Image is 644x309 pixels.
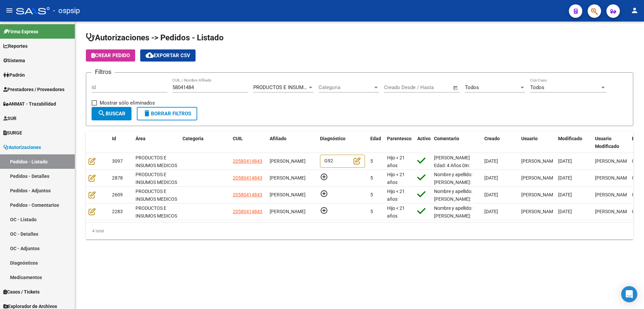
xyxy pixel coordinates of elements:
datatable-header-cell: Edad [368,131,384,154]
datatable-header-cell: Parentesco [384,131,415,154]
span: - ospsip [53,3,80,18]
span: CUIL [233,136,243,141]
span: Hijo < 21 años [387,189,405,202]
button: Borrar Filtros [137,107,197,120]
span: Afiliado [270,136,286,141]
span: [PERSON_NAME] [595,192,631,197]
span: Parentesco [387,136,412,141]
button: Exportar CSV [140,49,196,62]
span: PRODUCTOS E INSUMOS MEDICOS [136,155,177,168]
datatable-header-cell: Categoria [180,131,230,154]
span: [PERSON_NAME] [270,209,306,214]
span: [PERSON_NAME] [270,175,306,181]
mat-icon: add_circle_outline [320,190,328,198]
span: Categoria [182,136,204,141]
span: Sistema [3,57,25,64]
mat-icon: person [631,6,639,14]
span: Autorizaciones -> Pedidos - Listado [86,33,224,42]
span: Usuario Modificado [595,136,619,149]
span: Casos / Tickets [3,288,40,296]
span: [DATE] [484,192,498,197]
span: [PERSON_NAME] Edad: 4 Años Din: 58.041.484 Domicilio: [PERSON_NAME] 169 [GEOGRAPHIC_DATA] Telefon... [434,155,479,252]
span: Modificado [558,136,582,141]
span: Mostrar sólo eliminados [100,99,155,107]
span: Hijo < 21 años [387,155,405,168]
span: [PERSON_NAME] [521,175,557,181]
span: [PERSON_NAME] [521,192,557,197]
span: 3097 [112,158,123,164]
div: Open Intercom Messenger [621,286,637,302]
span: SURGE [3,129,22,137]
span: Nombre y apellido: [PERSON_NAME]: [PHONE_NUMBER] Telefono:[PHONE_NUMBER] Dirección: [STREET_ADDRE... [434,172,478,292]
span: 20580414843 [233,158,262,164]
span: Activo [417,136,431,141]
mat-icon: add_circle_outline [320,173,328,181]
input: End date [412,84,444,90]
span: Todos [465,84,479,90]
button: Open calendar [452,84,460,92]
span: 5 [370,175,373,181]
span: Exportar CSV [146,52,190,59]
span: 5 [370,158,373,164]
span: Reportes [3,42,28,50]
span: Todos [530,84,544,90]
datatable-header-cell: Usuario [519,131,555,154]
datatable-header-cell: Usuario Modificado [592,131,629,154]
span: Categoria [319,84,373,90]
span: Id [112,136,116,141]
span: Hijo < 21 años [387,172,405,185]
span: Padrón [3,71,25,79]
button: Crear Pedido [86,49,135,62]
mat-icon: cloud_download [146,51,154,59]
span: [PERSON_NAME] [270,158,306,164]
span: [DATE] [484,158,498,164]
span: Comentario [434,136,459,141]
span: [DATE] [558,158,572,164]
span: Usuario [521,136,538,141]
span: Hijo < 21 años [387,205,405,219]
h3: Filtros [92,67,115,77]
span: PRODUCTOS E INSUMOS MEDICOS [136,189,177,202]
span: ANMAT - Trazabilidad [3,100,56,108]
mat-icon: delete [143,109,151,117]
mat-icon: menu [5,6,13,14]
span: SUR [3,115,16,122]
button: Buscar [92,107,131,120]
span: [DATE] [558,209,572,214]
span: 20580414843 [233,175,262,181]
span: Buscar [98,111,125,117]
span: PRODUCTOS E INSUMOS MEDICOS [136,172,177,185]
span: [DATE] [484,209,498,214]
datatable-header-cell: Activo [415,131,431,154]
span: 2609 [112,192,123,197]
span: [PERSON_NAME] [521,209,557,214]
span: 20580414843 [233,192,262,197]
span: Edad [370,136,381,141]
datatable-header-cell: Creado [482,131,519,154]
span: Nombre y apellido: [PERSON_NAME]: [PHONE_NUMBER] Telefono:[PHONE_NUMBER] Direccion:[STREET_ADDRES... [434,189,478,309]
span: [PERSON_NAME] [521,158,557,164]
span: Autorizaciones [3,144,41,151]
datatable-header-cell: CUIL [230,131,267,154]
span: [DATE] [558,175,572,181]
span: 2878 [112,175,123,181]
mat-icon: search [98,109,106,117]
span: [PERSON_NAME] [270,192,306,197]
mat-icon: add_circle_outline [320,206,328,215]
span: Firma Express [3,28,38,35]
span: 2283 [112,209,123,214]
datatable-header-cell: Id [109,131,133,154]
div: G92 [320,155,365,168]
span: 20580414843 [233,209,262,214]
datatable-header-cell: Diagnóstico [317,131,368,154]
span: [DATE] [484,175,498,181]
span: PRODUCTOS E INSUMOS MEDICOS [136,205,177,219]
span: Área [136,136,146,141]
span: Crear Pedido [91,52,130,59]
span: PRODUCTOS E INSUMOS MEDICOS [253,84,333,90]
span: 5 [370,209,373,214]
datatable-header-cell: Comentario [431,131,482,154]
span: 5 [370,192,373,197]
span: [PERSON_NAME] [595,209,631,214]
span: [PERSON_NAME] [595,175,631,181]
